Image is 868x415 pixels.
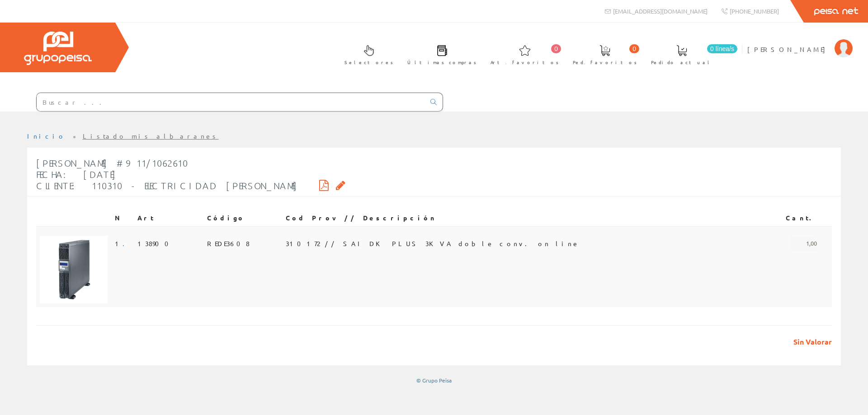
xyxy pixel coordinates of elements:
span: 1 [115,236,130,251]
input: Buscar ... [37,93,425,111]
span: [PHONE_NUMBER] [730,7,779,15]
th: Código [203,210,282,226]
i: Solicitar por email copia firmada [336,182,345,188]
img: Foto artículo (150x150) [40,236,108,303]
th: Cant. [759,210,821,226]
a: Inicio [27,132,66,140]
span: 310172 // SAI DK PLUS 3KVA doble conv. on line [286,236,580,251]
div: © Grupo Peisa [27,377,841,384]
th: Cod Prov // Descripción [282,210,759,226]
span: 0 [629,44,639,53]
th: Art [134,210,203,226]
a: Selectores [335,37,398,70]
span: [PERSON_NAME] [747,45,830,54]
span: [EMAIL_ADDRESS][DOMAIN_NAME] [613,7,708,15]
i: Descargar PDF [319,182,329,188]
span: 138900 [137,236,174,251]
span: Últimas compras [407,58,476,67]
span: 0 línea/s [707,44,737,53]
th: N [111,210,134,226]
span: [PERSON_NAME] #911/1062610 Fecha: [DATE] Cliente: 110310 - ELECTRICIDAD [PERSON_NAME] [36,158,297,191]
span: 0 [551,44,561,53]
span: Ped. favoritos [573,58,637,67]
img: Grupo Peisa [24,32,92,65]
span: Art. favoritos [491,58,559,67]
span: Selectores [344,58,393,67]
span: 1,00 [790,236,817,251]
a: [PERSON_NAME] [747,37,853,46]
a: . [123,239,130,247]
a: Listado mis albaranes [83,132,219,140]
span: Sin Valorar [787,337,832,347]
a: Últimas compras [398,37,481,70]
span: REDE3608 [207,236,250,251]
span: Pedido actual [651,58,712,67]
